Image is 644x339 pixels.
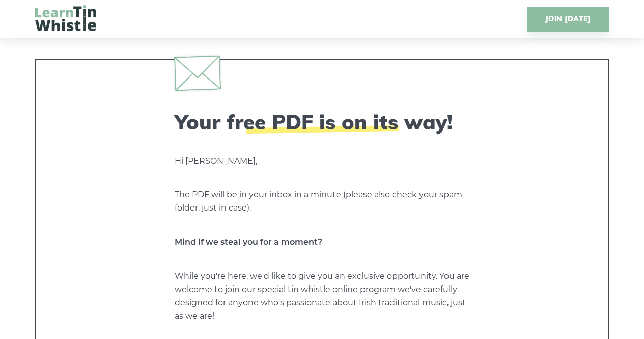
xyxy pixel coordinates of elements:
p: While you're here, we'd like to give you an exclusive opportunity. You are welcome to join our sp... [175,270,470,323]
h2: Your free PDF is on its way! [175,110,470,134]
p: The PDF will be in your inbox in a minute (please also check your spam folder, just in case). [175,188,470,215]
p: Hi [PERSON_NAME], [175,154,470,168]
a: JOIN [DATE] [527,7,609,32]
strong: Mind if we steal you for a moment? [175,237,322,247]
img: LearnTinWhistle.com [35,5,96,31]
img: envelope.svg [174,55,220,91]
